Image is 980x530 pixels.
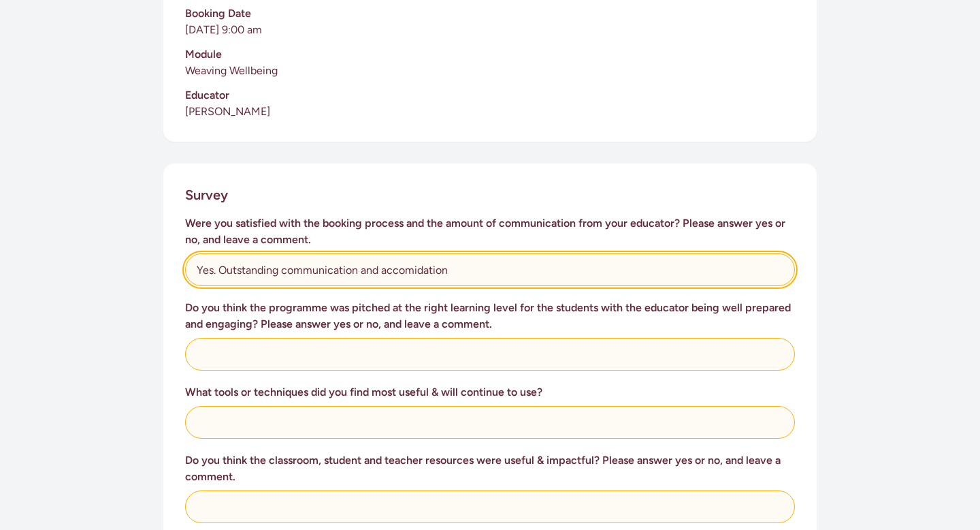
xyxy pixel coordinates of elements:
p: [PERSON_NAME] [185,104,795,120]
h2: Survey [185,185,228,204]
h3: What tools or techniques did you find most useful & will continue to use? [185,384,795,401]
h3: Educator [185,87,795,104]
h3: Do you think the programme was pitched at the right learning level for the students with the educ... [185,300,795,332]
h3: Do you think the classroom, student and teacher resources were useful & impactful? Please answer ... [185,452,795,485]
h3: Module [185,46,795,63]
h3: Booking Date [185,5,795,22]
p: Weaving Wellbeing [185,63,795,79]
h3: Were you satisfied with the booking process and the amount of communication from your educator? P... [185,215,795,248]
p: [DATE] 9:00 am [185,22,795,38]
